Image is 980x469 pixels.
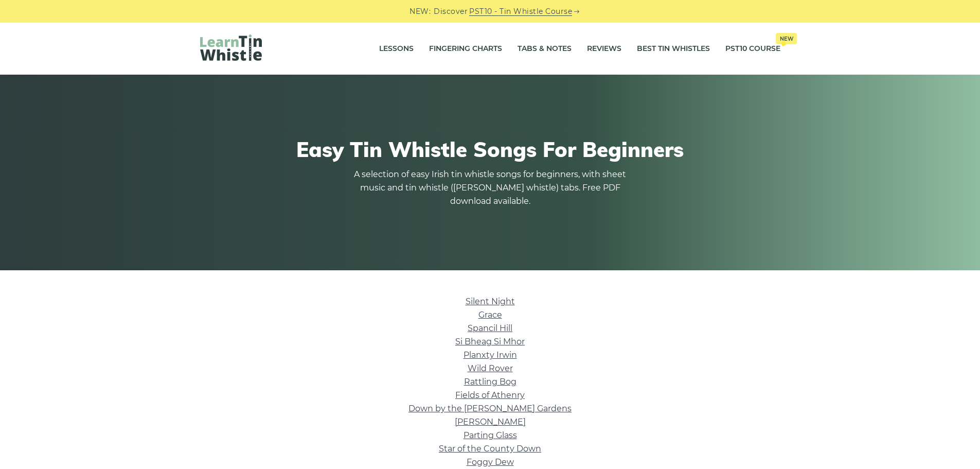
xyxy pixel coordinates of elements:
[351,168,629,208] p: A selection of easy Irish tin whistle songs for beginners, with sheet music and tin whistle ([PER...
[408,404,572,413] a: Down by the [PERSON_NAME] Gardens
[200,34,262,61] img: LearnTinWhistle.com
[468,363,513,373] a: Wild Rover
[439,444,541,454] a: Star of the County Down
[518,36,572,62] a: Tabs & Notes
[429,36,502,62] a: Fingering Charts
[468,323,512,333] a: Spancil Hill
[464,350,517,360] a: Planxty Irwin
[200,137,780,162] h1: Easy Tin Whistle Songs For Beginners
[587,36,621,62] a: Reviews
[379,36,414,62] a: Lessons
[466,297,515,306] a: Silent Night
[467,457,514,467] a: Foggy Dew
[478,310,502,320] a: Grace
[637,36,710,62] a: Best Tin Whistles
[464,377,516,387] a: Rattling Bog
[464,430,517,440] a: Parting Glass
[455,337,525,346] a: Si­ Bheag Si­ Mhor
[725,36,780,62] a: PST10 CourseNew
[776,33,797,44] span: New
[455,390,525,400] a: Fields of Athenry
[455,417,526,427] a: [PERSON_NAME]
